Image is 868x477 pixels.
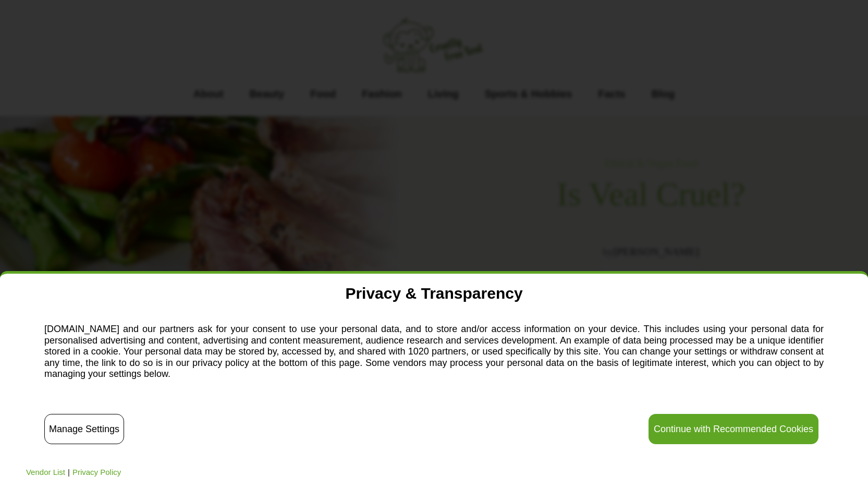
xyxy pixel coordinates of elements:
[68,468,70,477] span: |
[42,284,826,303] h2: Privacy & Transparency
[649,414,818,444] button: Continue with Recommended Cookies
[72,468,121,477] a: Privacy Policy
[26,468,65,477] a: Vendor List
[44,321,824,385] p: [DOMAIN_NAME] and our partners ask for your consent to use your personal data, and to store and/o...
[44,414,124,444] button: Manage Settings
